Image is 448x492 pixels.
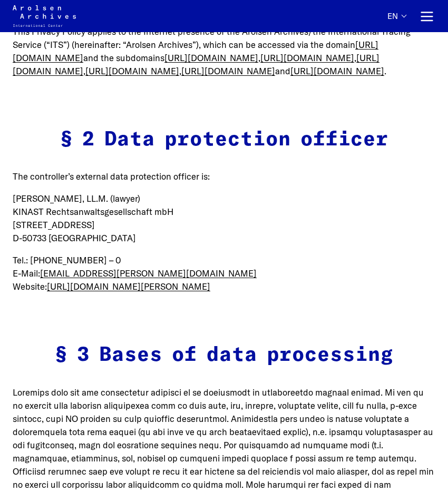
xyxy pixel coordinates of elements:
[290,65,384,76] a: [URL][DOMAIN_NAME]
[13,343,435,368] h2: § 3 Bases of data processing
[387,12,406,31] button: English, language selection
[164,52,258,63] a: [URL][DOMAIN_NAME]
[85,65,179,76] a: [URL][DOMAIN_NAME]
[13,253,435,293] p: Tel.: [PHONE_NUMBER] – 0 E-Mail: Website:
[387,5,435,27] nav: Primary
[13,25,435,77] p: This Privacy Policy applies to the Internet presence of the Arolsen Archives/the International Tr...
[40,268,257,279] a: [EMAIL_ADDRESS][PERSON_NAME][DOMAIN_NAME]
[13,128,435,152] h2: § 2 Data protection officer
[13,39,378,63] a: [URL][DOMAIN_NAME]
[13,170,435,183] p: The controller’s external data protection officer is:
[13,52,379,76] a: [URL][DOMAIN_NAME]
[260,52,354,63] a: [URL][DOMAIN_NAME]
[181,65,275,76] a: [URL][DOMAIN_NAME]
[47,281,210,292] a: [URL][DOMAIN_NAME][PERSON_NAME]
[13,192,435,244] p: [PERSON_NAME], LL.M. (lawyer) KINAST Rechtsanwaltsgesellschaft mbH [STREET_ADDRESS] D-50733 [GEOG...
